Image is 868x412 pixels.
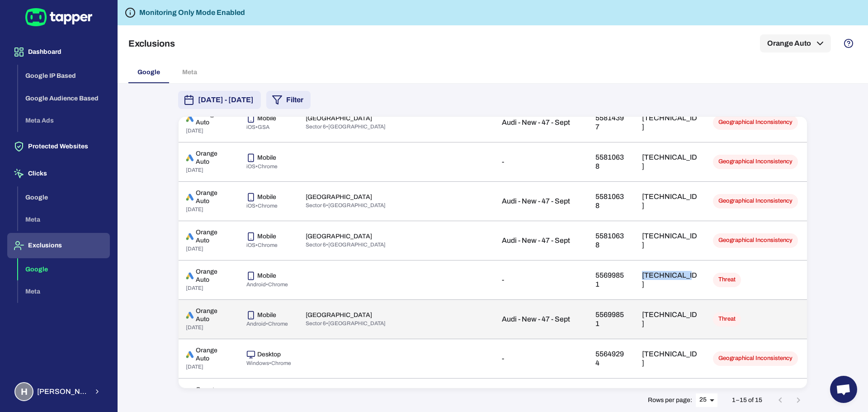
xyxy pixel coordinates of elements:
span: [DATE] [186,364,203,370]
span: [DATE] [186,285,203,291]
button: H[PERSON_NAME] Moaref [7,379,110,405]
a: Google Audience Based [18,94,110,101]
button: [DATE] - [DATE] [178,91,261,109]
span: Geographical Inconsistency [713,355,798,362]
p: Orange Auto [196,386,232,402]
p: Orange Auto [196,150,232,166]
p: Orange Auto [196,268,232,284]
span: [DATE] [186,128,203,134]
button: Exclusions [7,233,110,258]
button: Protected Websites [7,134,110,159]
p: Rows per page: [648,396,692,404]
p: [TECHNICAL_ID] [642,192,698,210]
a: Google IP Based [18,71,110,79]
span: [DATE] - [DATE] [198,95,254,105]
span: Geographical Inconsistency [713,158,798,166]
p: [TECHNICAL_ID] [642,114,698,132]
span: [DATE] [186,167,203,173]
div: 25 [696,393,717,407]
span: iOS • GSA [246,124,269,130]
p: Orange Auto [196,189,232,205]
span: Android • Chrome [246,321,288,327]
p: Desktop [257,350,281,359]
button: Dashboard [7,39,110,65]
div: Open chat [830,376,857,403]
a: Google [18,193,110,200]
span: Geographical Inconsistency [713,237,798,244]
p: Orange Auto [196,307,232,323]
p: Audi - New - 47 - Sept [502,118,581,127]
p: Mobile [257,311,276,319]
span: Sector 6 • [GEOGRAPHIC_DATA] [306,123,386,130]
span: iOS • Chrome [246,163,278,170]
span: Threat [713,315,741,323]
p: 55699851 [595,310,627,328]
span: iOS • Chrome [246,242,278,248]
p: 55814397 [595,114,627,132]
span: Geographical Inconsistency [713,197,798,205]
button: Google [18,258,110,281]
p: [GEOGRAPHIC_DATA] [306,193,372,201]
p: - [502,275,581,284]
span: Sector 6 • [GEOGRAPHIC_DATA] [306,202,386,208]
p: [GEOGRAPHIC_DATA] [306,311,372,319]
p: [GEOGRAPHIC_DATA] [306,114,372,123]
p: [TECHNICAL_ID] [642,153,698,171]
a: Protected Websites [7,142,110,150]
span: [PERSON_NAME] Moaref [37,387,88,396]
p: [TECHNICAL_ID] [642,271,698,289]
svg: Tapper is not blocking any fraudulent activity for this domain [125,7,136,18]
span: Sector 6 • [GEOGRAPHIC_DATA] [306,242,386,248]
button: Filter [266,91,311,109]
p: 55810638 [595,192,627,210]
p: Orange Auto [196,110,232,127]
span: Threat [713,276,741,284]
p: 55810638 [595,153,627,171]
p: [TECHNICAL_ID] [642,350,698,368]
p: [TECHNICAL_ID] [642,232,698,250]
a: Dashboard [7,47,110,55]
p: - [502,157,581,166]
p: 55699851 [595,271,627,289]
p: Orange Auto [196,346,232,363]
p: Mobile [257,193,276,201]
a: Exclusions [7,241,110,249]
span: Windows • Chrome [246,360,291,366]
div: H [14,382,33,401]
p: Mobile [257,232,276,241]
p: Mobile [257,114,276,123]
p: Orange Auto [196,228,232,245]
span: Geographical Inconsistency [713,118,798,126]
p: 55810638 [595,232,627,250]
button: Google Audience Based [18,87,110,110]
button: Orange Auto [760,34,831,52]
span: Android • Chrome [246,281,288,288]
span: [DATE] [186,206,203,213]
p: [TECHNICAL_ID] [642,310,698,328]
a: Clicks [7,169,110,177]
p: [GEOGRAPHIC_DATA] [306,232,372,241]
p: Mobile [257,154,276,162]
p: Audi - New - 47 - Sept [502,315,581,324]
span: [DATE] [186,246,203,252]
h6: Monitoring Only Mode Enabled [139,7,245,18]
span: Google [137,68,160,76]
a: Google [18,265,110,272]
p: 55649294 [595,350,627,368]
button: Google [18,186,110,209]
p: - [502,354,581,363]
h5: Exclusions [128,38,175,49]
p: Audi - New - 47 - Sept [502,236,581,245]
p: Audi - New - 47 - Sept [502,197,581,206]
p: Mobile [257,272,276,280]
button: Google IP Based [18,65,110,87]
p: 1–15 of 15 [732,396,762,404]
button: Clicks [7,161,110,186]
span: [DATE] [186,324,203,331]
span: iOS • Chrome [246,203,278,209]
span: Sector 6 • [GEOGRAPHIC_DATA] [306,320,386,327]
